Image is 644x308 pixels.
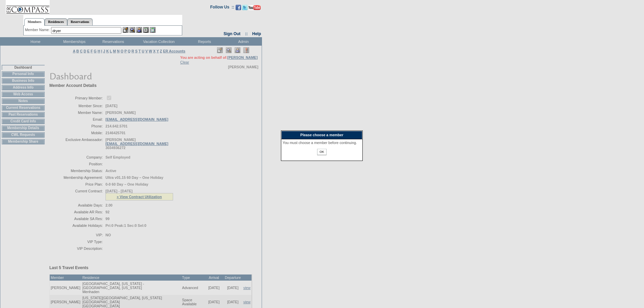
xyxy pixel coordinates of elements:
a: Help [252,31,261,36]
a: Reservations [67,18,93,25]
a: Sign Out [223,31,240,36]
a: Subscribe to our YouTube Channel [248,7,261,11]
a: Residences [45,18,67,25]
img: Subscribe to our YouTube Channel [248,5,261,10]
img: Impersonate [136,27,142,33]
input: OK [317,149,326,155]
td: Follow Us :: [210,4,234,12]
img: Become our fan on Facebook [236,5,241,10]
img: b_calculator.gif [150,27,156,33]
img: View [129,27,135,33]
a: Become our fan on Facebook [236,7,241,11]
img: b_edit.gif [123,27,128,33]
img: Follow us on Twitter [242,5,247,10]
div: You must choose a member before continuing. [283,141,361,145]
div: Member Name: [25,27,51,33]
span: :: [245,31,248,36]
img: Reservations [143,27,149,33]
a: Follow us on Twitter [242,7,247,11]
a: Members [24,18,45,26]
div: Please choose a member [281,131,362,139]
